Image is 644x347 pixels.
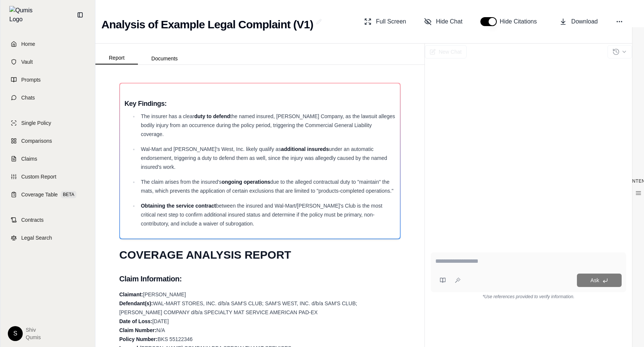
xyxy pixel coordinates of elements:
strong: Policy Number: [119,336,158,342]
span: Hide Citations [500,17,542,26]
span: between the insured and Wal-Mart/[PERSON_NAME]'s Club is the most critical next step to confirm a... [141,203,382,227]
div: S [8,326,23,341]
span: under an automatic endorsement, triggering a duty to defend them as well, since the injury was al... [141,146,387,170]
span: Custom Report [21,173,56,180]
span: Download [571,17,598,26]
a: Comparisons [5,133,91,149]
span: The insurer has a clear [141,113,194,119]
button: Ask [577,274,622,287]
span: Hide Chat [436,17,463,26]
span: Qumis [26,334,41,341]
span: Home [21,40,35,48]
h3: Key Findings: [124,98,395,109]
span: Chats [21,94,35,101]
span: Single Policy [21,119,51,127]
a: Contracts [5,212,91,228]
span: N/A [157,327,165,333]
h1: COVERAGE ANALYSIS REPORT [119,248,401,262]
button: Collapse sidebar [74,9,86,21]
span: Claims [21,155,37,163]
button: Hide Chat [421,14,465,29]
span: Legal Search [21,234,52,242]
span: Shiv [26,326,41,334]
span: BETA [61,191,76,198]
span: Full Screen [376,17,406,26]
a: Custom Report [5,168,91,185]
h2: Claim Information: [119,274,401,284]
span: duty to defend [194,113,230,119]
strong: Defendant(s): [119,300,153,306]
a: Single Policy [5,115,91,131]
h2: Analysis of Example Legal Complaint (V1) [101,18,313,31]
strong: Claim Number: [119,327,157,333]
span: Vault [21,58,33,66]
span: ongoing operations [222,179,271,185]
strong: Claimant: [119,291,143,297]
span: [DATE] [152,318,169,324]
span: [PERSON_NAME] [143,291,186,297]
div: *Use references provided to verify information. [431,292,626,300]
span: WAL-MART STORES, INC. d/b/a SAM'S CLUB; SAM'S WEST, INC. d/b/a SAM'S CLUB; [PERSON_NAME] COMPANY ... [119,300,357,315]
span: additional insureds [281,146,329,152]
span: Comparisons [21,137,52,145]
button: Full Screen [361,14,409,29]
button: Documents [138,53,191,64]
a: Vault [5,54,91,70]
span: due to the alleged contractual duty to "maintain" the mats, which prevents the application of cer... [141,179,394,194]
span: Contracts [21,216,44,224]
button: Report [95,52,138,64]
img: Qumis Logo [9,6,37,24]
span: Coverage Table [21,191,58,198]
a: Chats [5,89,91,106]
a: Home [5,36,91,52]
button: Download [556,14,601,29]
span: Obtaining the service contract [141,203,216,209]
a: Coverage TableBETA [5,186,91,203]
span: BKS 55122346 [158,336,193,342]
span: Wal-Mart and [PERSON_NAME]'s West, Inc. likely qualify as [141,146,281,152]
a: Claims [5,151,91,167]
span: The claim arises from the insured's [141,179,222,185]
span: Prompts [21,76,41,83]
span: the named insured, [PERSON_NAME] Company, as the lawsuit alleges bodily injury from an occurrence... [141,113,395,137]
a: Prompts [5,72,91,88]
a: Legal Search [5,230,91,246]
span: Ask [590,277,599,283]
strong: Date of Loss: [119,318,152,324]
